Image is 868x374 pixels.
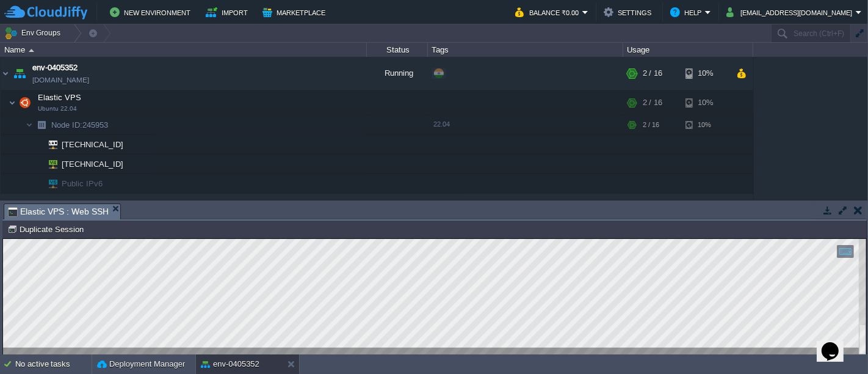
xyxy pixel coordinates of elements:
[367,57,428,90] div: Running
[16,90,34,115] img: AMDAwAAAACH5BAEAAAAALAAAAAABAAEAAAICRAEAOw==
[33,135,40,154] img: AMDAwAAAACH5BAEAAAAALAAAAAABAAEAAAICRAEAOw==
[7,224,87,235] button: Duplicate Session
[433,120,450,128] span: 22.04
[643,90,662,115] div: 2 / 16
[32,62,78,74] a: env-0405352
[32,199,69,211] a: env-things
[51,120,82,130] span: Node ID:
[515,5,582,20] button: Balance ₹0.00
[29,49,34,52] img: AMDAwAAAACH5BAEAAAAALAAAAAABAAEAAAICRAEAOw==
[201,358,259,370] button: env-0405352
[110,5,194,20] button: New Environment
[726,5,856,20] button: [EMAIL_ADDRESS][DOMAIN_NAME]
[624,43,753,57] div: Usage
[33,116,50,134] img: AMDAwAAAACH5BAEAAAAALAAAAAABAAEAAAICRAEAOw==
[60,140,125,149] a: [TECHNICAL_ID]
[26,116,33,134] img: AMDAwAAAACH5BAEAAAAALAAAAAABAAEAAAICRAEAOw==
[60,159,125,169] a: [TECHNICAL_ID]
[11,57,28,90] img: AMDAwAAAACH5BAEAAAAALAAAAAABAAEAAAICRAEAOw==
[38,105,77,112] span: Ubuntu 22.04
[685,194,725,227] div: 61%
[1,43,366,57] div: Name
[670,5,705,20] button: Help
[1,194,10,227] img: AMDAwAAAACH5BAEAAAAALAAAAAABAAEAAAICRAEAOw==
[33,174,40,193] img: AMDAwAAAACH5BAEAAAAALAAAAAABAAEAAAICRAEAOw==
[643,57,662,90] div: 2 / 16
[262,5,329,20] button: Marketplace
[685,90,725,115] div: 10%
[367,43,427,57] div: Status
[15,354,92,374] div: No active tasks
[50,120,110,130] a: Node ID:245953
[40,155,57,174] img: AMDAwAAAACH5BAEAAAAALAAAAAABAAEAAAICRAEAOw==
[685,116,725,134] div: 10%
[97,358,185,370] button: Deployment Manager
[367,194,428,227] div: Running
[643,116,659,134] div: 2 / 16
[4,24,65,42] button: Env Groups
[8,204,109,219] span: Elastic VPS : Web SSH
[37,92,83,103] span: Elastic VPS
[604,5,655,20] button: Settings
[429,43,623,57] div: Tags
[40,135,57,154] img: AMDAwAAAACH5BAEAAAAALAAAAAABAAEAAAICRAEAOw==
[40,174,57,193] img: AMDAwAAAACH5BAEAAAAALAAAAAABAAEAAAICRAEAOw==
[643,194,667,227] div: 21 / 48
[817,325,856,362] iframe: chat widget
[60,135,125,154] span: [TECHNICAL_ID]
[32,74,89,86] span: [DOMAIN_NAME]
[9,90,16,115] img: AMDAwAAAACH5BAEAAAAALAAAAAABAAEAAAICRAEAOw==
[1,57,10,90] img: AMDAwAAAACH5BAEAAAAALAAAAAABAAEAAAICRAEAOw==
[685,57,725,90] div: 10%
[206,5,251,20] button: Import
[37,93,83,102] a: Elastic VPSUbuntu 22.04
[33,155,40,174] img: AMDAwAAAACH5BAEAAAAALAAAAAABAAEAAAICRAEAOw==
[60,179,104,188] a: Public IPv6
[11,194,28,227] img: AMDAwAAAACH5BAEAAAAALAAAAAABAAEAAAICRAEAOw==
[4,5,87,20] img: CloudJiffy
[60,155,125,174] span: [TECHNICAL_ID]
[60,174,104,193] span: Public IPv6
[50,120,110,130] span: 245953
